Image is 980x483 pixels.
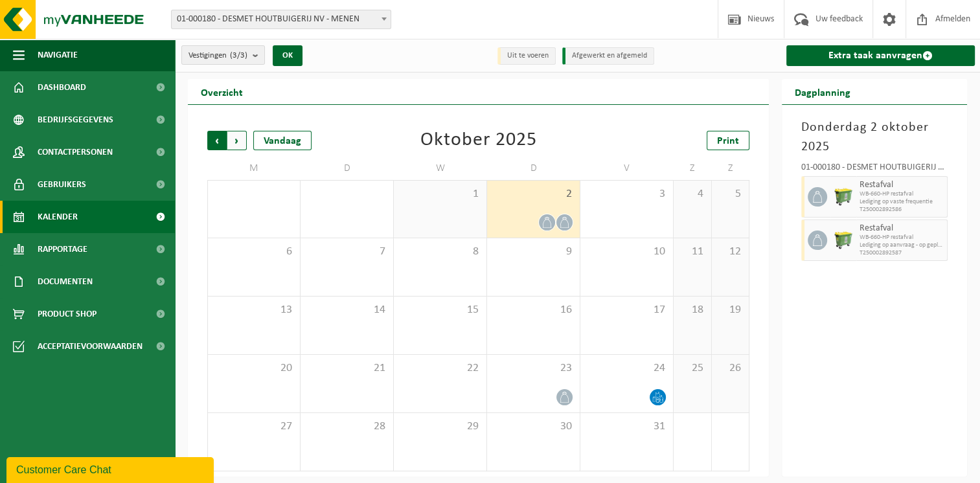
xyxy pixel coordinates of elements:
[801,163,948,176] div: 01-000180 - DESMET HOUTBUIGERIJ NV - MENEN
[494,303,573,317] span: 16
[307,245,387,259] span: 7
[38,330,142,363] span: Acceptatievoorwaarden
[38,201,78,233] span: Kalender
[860,198,944,206] span: Lediging op vaste frequentie
[680,245,705,259] span: 11
[214,245,293,259] span: 6
[400,420,480,434] span: 29
[860,241,944,249] span: Lediging op aanvraag - op geplande route
[860,249,944,257] span: T250002892587
[394,157,487,180] td: W
[680,187,705,201] span: 4
[860,223,944,234] span: Restafval
[181,45,265,65] button: Vestigingen(3/3)
[494,245,573,259] span: 9
[38,104,113,136] span: Bedrijfsgegevens
[674,157,712,180] td: Z
[587,245,667,259] span: 10
[230,51,247,60] count: (3/3)
[487,157,580,180] td: D
[587,361,667,376] span: 24
[171,10,391,29] span: 01-000180 - DESMET HOUTBUIGERIJ NV - MENEN
[38,39,78,71] span: Navigatie
[587,420,667,434] span: 31
[188,79,256,104] h2: Overzicht
[207,157,301,180] td: M
[188,46,247,65] span: Vestigingen
[860,206,944,214] span: T250002892586
[587,187,667,201] span: 3
[580,157,674,180] td: V
[860,180,944,190] span: Restafval
[718,187,743,201] span: 5
[172,10,391,28] span: 01-000180 - DESMET HOUTBUIGERIJ NV - MENEN
[494,187,573,201] span: 2
[860,234,944,241] span: WB-660-HP restafval
[718,303,743,317] span: 19
[680,303,705,317] span: 18
[307,303,387,317] span: 14
[214,361,293,376] span: 20
[786,45,975,66] a: Extra taak aanvragen
[38,233,87,265] span: Rapportage
[494,361,573,376] span: 23
[307,420,387,434] span: 28
[587,303,667,317] span: 17
[420,131,537,150] div: Oktober 2025
[400,245,480,259] span: 8
[214,420,293,434] span: 27
[680,361,705,376] span: 25
[497,47,556,65] li: Uit te voeren
[253,131,312,150] div: Vandaag
[38,136,113,168] span: Contactpersonen
[718,245,743,259] span: 12
[38,168,86,201] span: Gebruikers
[227,131,247,150] span: Volgende
[494,420,573,434] span: 30
[834,230,853,250] img: WB-0660-HPE-GN-50
[6,455,216,483] iframe: chat widget
[562,47,654,65] li: Afgewerkt en afgemeld
[307,361,387,376] span: 21
[712,157,750,180] td: Z
[707,131,749,150] a: Print
[207,131,227,150] span: Vorige
[301,157,394,180] td: D
[214,303,293,317] span: 13
[718,361,743,376] span: 26
[273,45,302,66] button: OK
[860,190,944,198] span: WB-660-HP restafval
[400,361,480,376] span: 22
[38,71,86,104] span: Dashboard
[38,298,97,330] span: Product Shop
[400,187,480,201] span: 1
[834,187,853,207] img: WB-0660-HPE-GN-50
[717,136,739,146] span: Print
[400,303,480,317] span: 15
[38,265,93,298] span: Documenten
[801,118,948,157] h3: Donderdag 2 oktober 2025
[782,79,863,104] h2: Dagplanning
